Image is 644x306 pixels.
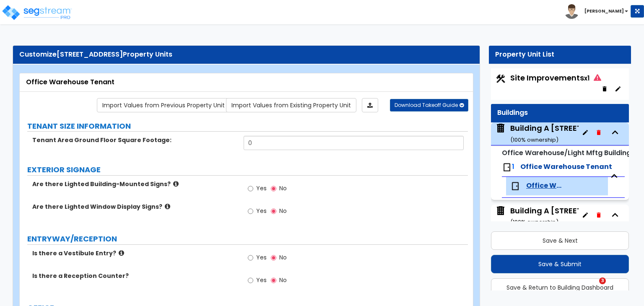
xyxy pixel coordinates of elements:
span: Yes [256,207,267,215]
small: ( 100 % ownership) [510,136,558,144]
input: Yes [248,184,253,193]
div: Building A [STREET_ADDRESS] [510,123,626,144]
input: No [271,184,276,193]
button: Save & Submit [491,255,629,273]
i: click for more info! [165,203,170,210]
img: Construction.png [495,73,506,84]
span: Building A 6210-6248 Westline Drive [495,205,579,227]
small: ( 100 % ownership) [510,218,558,226]
img: door.png [510,181,520,191]
b: [PERSON_NAME] [584,8,624,14]
input: Yes [248,276,253,285]
label: Are there Lighted Window Display Signs? [32,202,237,211]
a: Import the dynamic attribute values from existing properties. [226,98,356,112]
input: No [271,253,276,262]
label: Are there Lighted Building-Mounted Signs? [32,180,237,188]
span: Office Warehouse Tenant [526,181,562,191]
img: avatar.png [564,4,579,19]
span: Yes [256,253,267,262]
span: Building A 6210-6248 Westline Drive [495,123,579,144]
input: Yes [248,253,253,262]
label: Is there a Reception Counter? [32,272,237,280]
a: Import the dynamic attributes value through Excel sheet [362,98,378,112]
img: building.svg [495,123,506,134]
input: Yes [248,207,253,216]
div: Building A [STREET_ADDRESS] [510,205,626,227]
button: Download Takeoff Guide [390,99,468,112]
img: building.svg [495,205,506,216]
span: Site Improvements [510,73,601,83]
label: ENTRYWAY/RECEPTION [27,233,468,244]
span: No [279,207,287,215]
img: door.png [502,162,512,172]
label: EXTERIOR SIGNAGE [27,164,468,175]
button: Save & Next [491,231,629,250]
div: Office Warehouse Tenant [26,78,467,87]
label: Tenant Area Ground Floor Square Footage: [32,136,237,144]
span: Yes [256,184,267,192]
span: No [279,253,287,262]
span: Download Takeoff Guide [395,101,458,109]
a: Import the dynamic attribute values from previous properties. [97,98,230,112]
small: x1 [584,74,589,83]
span: Yes [256,276,267,284]
i: click for more info! [173,181,179,187]
span: 1 [512,162,514,171]
img: logo_pro_r.png [1,4,73,21]
span: [STREET_ADDRESS] [57,49,123,59]
label: TENANT SIZE INFORMATION [27,121,468,132]
span: No [279,184,287,192]
small: Office Warehouse/Light Mftg Building [502,148,631,158]
div: Property Unit List [495,50,625,60]
span: No [279,276,287,284]
span: 3 [599,277,606,284]
iframe: Intercom live chat [582,277,602,298]
input: No [271,207,276,216]
div: Buildings [497,108,623,118]
i: click for more info! [119,250,124,256]
button: Save & Return to Building Dashboard [491,278,629,297]
div: Customize Property Units [19,50,473,60]
input: No [271,276,276,285]
span: Office Warehouse Tenant [520,162,612,171]
label: Is there a Vestibule Entry? [32,249,237,257]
